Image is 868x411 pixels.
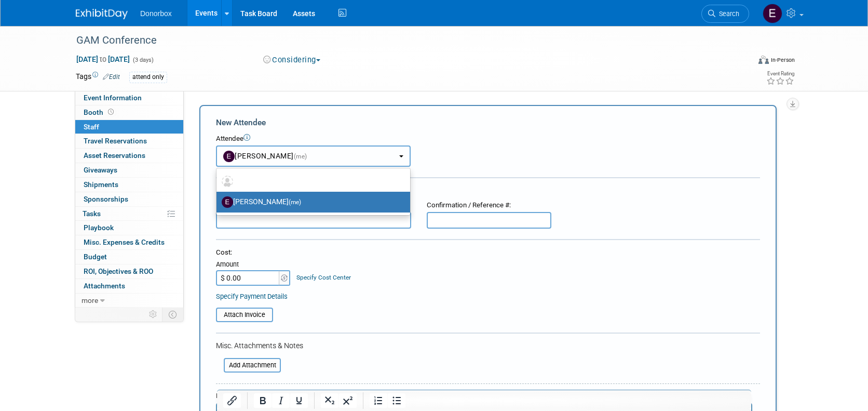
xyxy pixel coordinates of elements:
a: Asset Reservations [75,149,183,163]
span: Giveaways [84,166,117,174]
span: (3 days) [132,57,154,63]
span: Attachments [84,282,125,290]
span: [DATE] [DATE] [76,55,130,64]
div: attend only [129,72,167,83]
a: Edit [103,73,120,81]
a: Specify Payment Details [216,293,288,300]
a: Travel Reservations [75,134,183,148]
span: Travel Reservations [84,137,147,145]
span: more [82,296,98,304]
a: Giveaways [75,163,183,177]
div: Attendee [216,134,760,144]
a: Tasks [75,207,183,221]
a: Event Information [75,91,183,105]
img: Emily Sanders [763,4,782,23]
button: Bullet list [388,393,405,408]
span: (me) [294,153,307,160]
span: Booth not reserved yet [106,108,116,116]
div: GAM Conference [73,31,734,50]
button: Insert/edit link [223,393,241,408]
a: more [75,294,183,308]
span: [PERSON_NAME] [223,152,307,160]
button: [PERSON_NAME](me) [216,145,411,167]
img: Format-Inperson.png [758,56,769,64]
span: Sponsorships [84,195,128,203]
div: Cost: [216,248,760,258]
body: Rich Text Area. Press ALT-0 for help. [6,4,529,15]
button: Subscript [321,393,338,408]
div: Event Format [688,54,795,70]
img: E.jpg [222,196,233,208]
button: Bold [254,393,272,408]
label: [PERSON_NAME] [222,194,400,210]
span: Misc. Expenses & Credits [84,238,165,246]
div: Amount [216,260,291,270]
div: Event Rating [766,71,794,76]
button: Numbered list [370,393,387,408]
img: ExhibitDay [76,9,128,19]
span: Booth [84,108,116,116]
a: Search [701,5,749,23]
span: Search [715,10,739,18]
button: Italic [272,393,290,408]
a: Booth [75,105,183,120]
span: Playbook [84,223,114,232]
a: Shipments [75,178,183,192]
span: (me) [289,198,301,206]
td: Tags [76,71,120,83]
td: Toggle Event Tabs [162,308,184,321]
div: Registration / Ticket Info (optional) [216,185,760,195]
span: Asset Reservations [84,151,145,160]
span: Donorbox [140,9,172,18]
a: Budget [75,250,183,264]
span: Event Information [84,94,142,102]
a: Specify Cost Center [296,274,351,281]
div: Misc. Attachments & Notes [216,340,760,351]
span: ROI, Objectives & ROO [84,267,153,275]
div: Notes [216,391,752,401]
a: Playbook [75,221,183,235]
a: Misc. Expenses & Credits [75,235,183,249]
button: Underline [290,393,308,408]
span: Shipments [84,180,118,189]
span: Staff [84,123,99,131]
div: New Attendee [216,117,760,128]
span: to [98,55,108,63]
div: In-Person [770,56,795,64]
span: Budget [84,253,107,261]
a: ROI, Objectives & ROO [75,264,183,279]
a: Staff [75,120,183,134]
span: Tasks [83,209,101,218]
button: Superscript [339,393,357,408]
img: Unassigned-User-Icon.png [222,176,233,187]
button: Considering [260,55,324,65]
td: Personalize Event Tab Strip [144,308,162,321]
a: Attachments [75,279,183,293]
a: Sponsorships [75,192,183,206]
div: Confirmation / Reference #: [427,201,551,210]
